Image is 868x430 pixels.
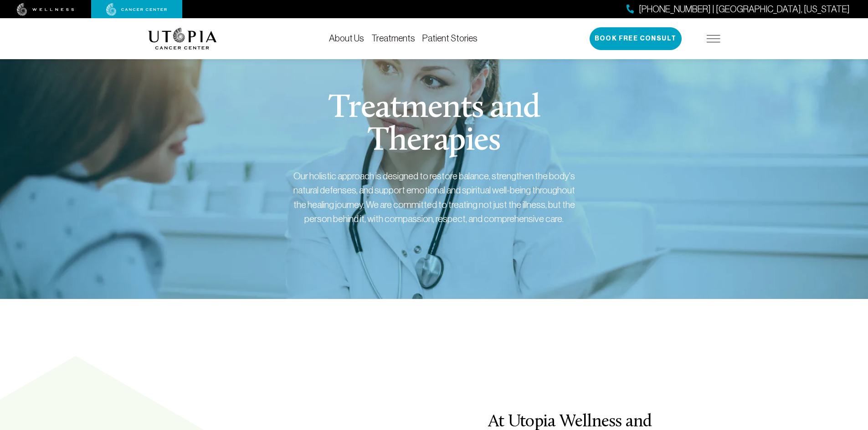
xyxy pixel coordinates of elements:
[590,27,682,50] button: Book Free Consult
[260,92,608,158] h1: Treatments and Therapies
[106,3,167,16] img: cancer center
[639,3,850,16] span: [PHONE_NUMBER] | [GEOGRAPHIC_DATA], [US_STATE]
[627,3,850,16] a: [PHONE_NUMBER] | [GEOGRAPHIC_DATA], [US_STATE]
[707,35,720,42] img: icon-hamburger
[422,33,478,43] a: Patient Stories
[371,33,415,43] a: Treatments
[329,33,364,43] a: About Us
[148,28,217,50] img: logo
[293,169,575,226] div: Our holistic approach is designed to restore balance, strengthen the body's natural defenses, and...
[17,3,74,16] img: wellness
